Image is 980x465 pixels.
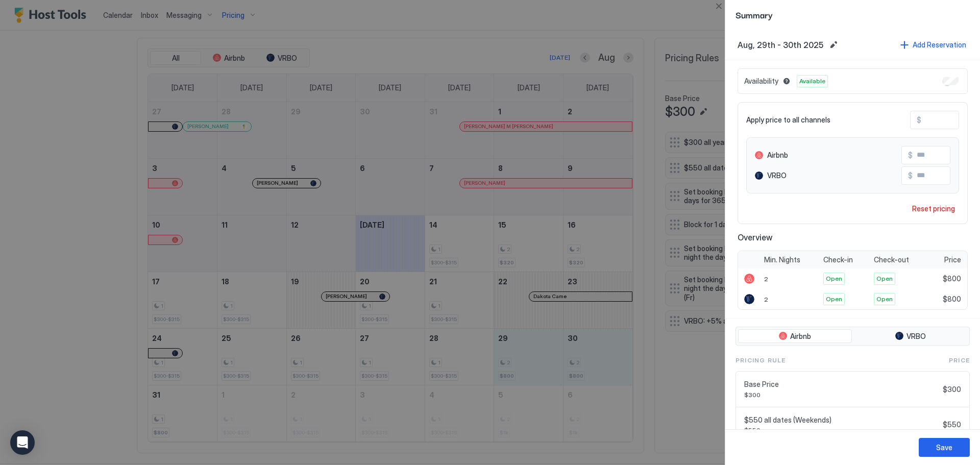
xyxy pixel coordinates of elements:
span: Price [949,356,970,365]
div: tab-group [736,327,970,346]
span: Check-in [823,255,853,264]
span: 2 [764,296,768,303]
span: $300 [943,385,961,394]
span: Min. Nights [764,255,800,264]
button: Add Reservation [899,38,968,52]
span: VRBO [906,332,926,341]
div: Open Intercom Messenger [10,430,35,455]
span: Check-out [874,255,909,264]
div: Add Reservation [913,39,966,50]
span: Apply price to all channels [746,115,830,125]
span: Aug, 29th - 30th 2025 [738,40,823,50]
button: VRBO [854,329,968,344]
span: $550 [744,426,939,434]
span: $ [908,171,913,180]
span: Availability [744,77,778,86]
span: Open [876,295,893,304]
span: $800 [943,274,961,283]
span: $300 [744,391,939,399]
span: Open [826,295,842,304]
span: $550 all dates (Weekends) [744,415,939,425]
span: Airbnb [767,151,788,160]
span: Airbnb [790,332,811,341]
span: Overview [738,232,968,242]
span: Base Price [744,380,939,389]
span: 2 [764,275,768,283]
button: Reset pricing [908,202,959,215]
span: $ [917,115,921,125]
button: Edit date range [827,39,840,51]
button: Blocked dates override all pricing rules and remain unavailable until manually unblocked [780,75,793,87]
div: Save [936,442,952,453]
button: Airbnb [738,329,852,344]
span: VRBO [767,171,787,180]
span: $800 [943,295,961,304]
span: Open [826,274,842,283]
div: Reset pricing [912,203,955,214]
span: $550 [943,420,961,429]
span: Available [799,77,825,86]
span: Pricing Rule [736,356,786,365]
span: Open [876,274,893,283]
span: Summary [736,8,970,21]
span: $ [908,151,913,160]
span: Price [944,255,961,264]
button: Save [919,438,970,457]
